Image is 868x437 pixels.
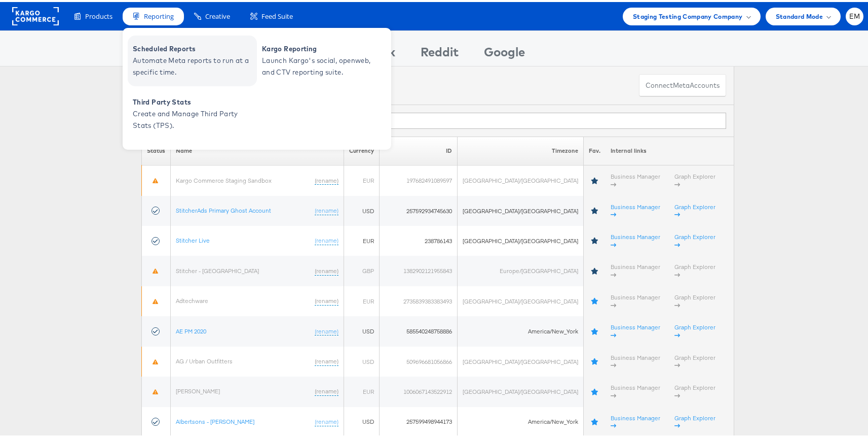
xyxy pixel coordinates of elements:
input: Filter [216,111,726,127]
a: StitcherAds Primary Ghost Account [176,205,271,212]
span: Feed Suite [261,10,293,19]
span: Third Party Stats [133,94,254,106]
td: 257592934745630 [380,194,458,224]
td: GBP [344,254,380,284]
span: Automate Meta reports to run at a specific time. [133,53,254,76]
a: AG / Urban Outfitters [176,355,233,363]
td: 1382902121955843 [380,254,458,284]
span: Products [85,10,112,19]
td: [GEOGRAPHIC_DATA]/[GEOGRAPHIC_DATA] [458,345,584,375]
a: Stitcher - [GEOGRAPHIC_DATA] [176,265,259,273]
td: 2735839383383493 [380,284,458,314]
td: 1006067143522912 [380,375,458,405]
td: 509696681056866 [380,345,458,375]
span: Reporting [144,10,174,19]
th: Name [171,135,344,163]
a: Graph Explorer [674,231,715,247]
a: Graph Explorer [674,171,715,186]
td: [GEOGRAPHIC_DATA]/[GEOGRAPHIC_DATA] [458,284,584,314]
td: America/New_York [458,314,584,344]
td: EUR [344,163,380,194]
a: Graph Explorer [674,382,715,397]
th: Currency [344,135,380,163]
span: Create and Manage Third Party Stats (TPS). [133,106,254,129]
a: Business Manager [611,382,660,397]
button: ConnectmetaAccounts [639,72,726,95]
div: Google [484,41,525,64]
a: Scheduled Reports Automate Meta reports to run at a specific time. [128,33,257,84]
a: (rename) [315,385,338,394]
a: Graph Explorer [674,291,715,307]
a: (rename) [315,205,338,213]
td: EUR [344,375,380,405]
td: 257599498944173 [380,405,458,435]
td: EUR [344,284,380,314]
a: Graph Explorer [674,412,715,428]
td: USD [344,314,380,344]
a: (rename) [315,265,338,274]
span: Staging Testing Company Company [633,9,743,20]
td: [GEOGRAPHIC_DATA]/[GEOGRAPHIC_DATA] [458,194,584,224]
a: Kargo Reporting Launch Kargo's social, openweb, and CTV reporting suite. [257,33,386,84]
a: Third Party Stats Create and Manage Third Party Stats (TPS). [128,87,257,138]
td: USD [344,345,380,375]
td: EUR [344,224,380,254]
td: Europe/[GEOGRAPHIC_DATA] [458,254,584,284]
a: Business Manager [611,201,660,217]
a: (rename) [315,295,338,304]
div: Reddit [421,41,459,64]
a: Kargo Commerce Staging Sandbox [176,175,272,182]
a: Business Manager [611,352,660,367]
a: (rename) [315,175,338,183]
a: (rename) [315,355,338,364]
a: [PERSON_NAME] [176,385,220,393]
a: Business Manager [611,261,660,277]
a: (rename) [315,234,338,243]
a: AE PM 2020 [176,325,206,333]
span: Launch Kargo's social, openweb, and CTV reporting suite. [262,53,384,76]
td: 585540248758886 [380,314,458,344]
a: Graph Explorer [674,352,715,367]
a: Albertsons - [PERSON_NAME] [176,416,254,423]
span: Scheduled Reports [133,41,254,53]
th: Status [142,135,171,163]
td: [GEOGRAPHIC_DATA]/[GEOGRAPHIC_DATA] [458,224,584,254]
span: meta [673,79,690,88]
td: USD [344,405,380,435]
a: Business Manager [611,412,660,428]
td: 197682491089597 [380,163,458,194]
td: [GEOGRAPHIC_DATA]/[GEOGRAPHIC_DATA] [458,163,584,194]
a: Business Manager [611,231,660,247]
a: Business Manager [611,321,660,337]
td: [GEOGRAPHIC_DATA]/[GEOGRAPHIC_DATA] [458,375,584,405]
span: Standard Mode [776,9,823,20]
a: Graph Explorer [674,201,715,217]
th: ID [380,135,458,163]
a: Stitcher Live [176,234,210,242]
a: (rename) [315,416,338,424]
a: (rename) [315,325,338,334]
span: Kargo Reporting [262,41,384,53]
td: 238786143 [380,224,458,254]
th: Timezone [458,135,584,163]
td: America/New_York [458,405,584,435]
td: USD [344,194,380,224]
a: Adtechware [176,295,208,302]
span: Creative [205,10,230,19]
a: Business Manager [611,171,660,186]
a: Graph Explorer [674,261,715,277]
a: Graph Explorer [674,321,715,337]
span: EM [849,11,860,18]
a: Business Manager [611,291,660,307]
